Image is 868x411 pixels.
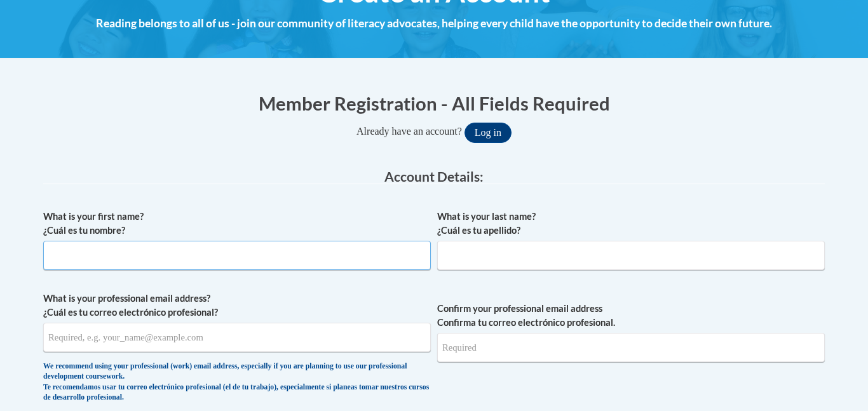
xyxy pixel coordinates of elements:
[43,241,431,270] input: Metadata input
[437,302,825,330] label: Confirm your professional email address Confirma tu correo electrónico profesional.
[437,333,825,362] input: Required
[437,210,825,238] label: What is your last name? ¿Cuál es tu apellido?
[437,241,825,270] input: Metadata input
[43,292,431,320] label: What is your professional email address? ¿Cuál es tu correo electrónico profesional?
[384,168,484,184] span: Account Details:
[43,323,431,352] input: Metadata input
[43,90,825,116] h1: Member Registration - All Fields Required
[356,126,462,137] span: Already have an account?
[43,361,431,403] div: We recommend using your professional (work) email address, especially if you are planning to use ...
[465,123,512,143] button: Log in
[43,210,431,238] label: What is your first name? ¿Cuál es tu nombre?
[43,15,825,32] h4: Reading belongs to all of us - join our community of literacy advocates, helping every child have...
